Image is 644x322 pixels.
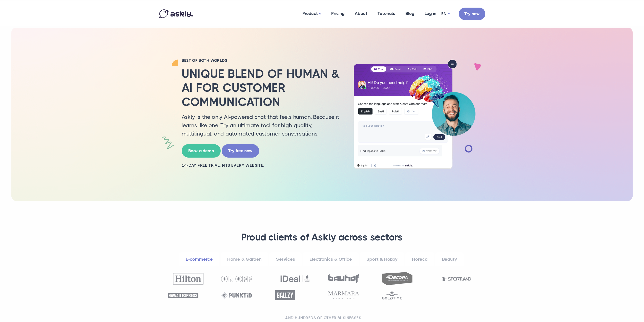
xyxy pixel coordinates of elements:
[303,252,359,266] a: Electronics & Office
[326,1,350,26] a: Pricing
[182,144,221,158] a: Book a demo
[350,1,372,26] a: About
[182,113,341,138] p: Askly is the only AI-powered chat that feels human. Because it learns like one. Try an ultimate t...
[420,1,441,26] a: Log in
[173,273,203,284] img: Hilton
[269,252,302,266] a: Services
[297,1,326,26] a: Product
[441,10,450,17] a: EN
[405,252,434,266] a: Horeca
[165,231,479,243] h3: Proud clients of Askly across sectors
[382,291,402,299] img: Goldtime
[435,252,464,266] a: Beauty
[328,291,359,299] img: Marmara Sterling
[182,58,341,63] h2: BEST OF BOTH WORLDS
[400,1,420,26] a: Blog
[275,290,295,300] img: Ballzy
[222,144,259,158] a: Try free now
[179,252,219,266] a: E-commerce
[168,293,198,298] img: Hawaii Express
[459,8,485,20] a: Try now
[182,67,341,109] h2: Unique blend of human & AI for customer communication
[221,292,252,299] img: Punktid
[372,1,400,26] a: Tutorials
[280,273,310,285] img: Ideal
[221,276,252,282] img: OnOff
[221,252,268,266] a: Home & Garden
[360,252,404,266] a: Sport & Hobby
[159,9,193,18] img: Askly
[328,274,359,283] img: Bauhof
[441,277,471,281] img: Sportland
[165,315,479,320] h2: ...and hundreds of other businesses
[182,163,341,168] h2: 14-day free trial. Fits every website.
[349,60,480,169] img: AI multilingual chat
